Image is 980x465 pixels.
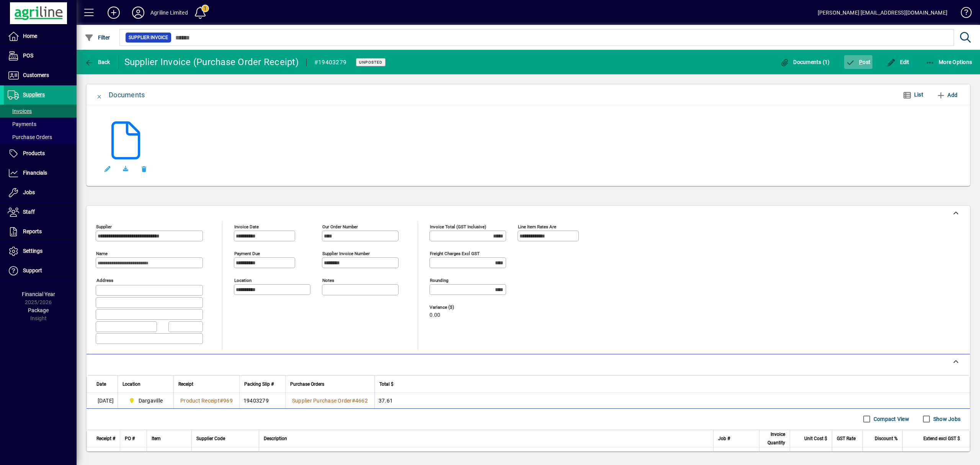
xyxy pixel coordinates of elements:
[4,242,77,261] a: Settings
[4,144,77,163] a: Products
[374,393,970,408] td: 37.61
[129,34,168,41] span: Supplier Invoice
[23,189,35,195] span: Jobs
[23,248,42,254] span: Settings
[178,396,235,405] a: Product Receipt#969
[804,434,827,443] span: Unit Cost $
[936,89,957,101] span: Add
[359,60,382,65] span: Unposted
[872,415,909,423] label: Compact View
[244,380,274,388] span: Packing Slip #
[926,59,972,65] span: More Options
[196,434,225,443] span: Supplier Code
[430,312,440,318] span: 0.00
[23,33,37,39] span: Home
[955,2,970,26] a: Knowledge Base
[887,59,910,65] span: Edit
[126,396,166,405] span: Dargaville
[96,434,115,443] span: Receipt #
[220,398,223,404] span: #
[355,398,368,404] span: 4662
[23,72,49,78] span: Customers
[290,380,324,388] span: Purchase Orders
[352,398,355,404] span: #
[430,251,480,256] mat-label: Freight charges excl GST
[90,86,109,104] button: Close
[859,59,862,65] span: P
[23,92,45,98] span: Suppliers
[4,105,77,118] a: Invoices
[234,224,259,229] mat-label: Invoice date
[322,224,358,229] mat-label: Our order number
[897,88,929,102] button: List
[902,447,970,463] td: 32.70
[8,121,36,127] span: Payments
[180,398,220,404] span: Product Receipt
[844,55,873,69] button: Post
[23,150,45,156] span: Products
[314,56,346,69] div: #19403279
[4,164,77,183] a: Financials
[759,447,790,463] td: 1.0000
[430,278,448,283] mat-label: Rounding
[135,160,153,178] button: Remove
[4,131,77,144] a: Purchase Orders
[23,170,47,176] span: Financials
[96,380,113,388] div: Date
[4,222,77,241] a: Reports
[933,88,960,102] button: Add
[96,380,106,388] span: Date
[518,224,556,229] mat-label: Line item rates are
[862,447,902,463] td: 0.00
[780,59,830,65] span: Documents (1)
[126,6,150,20] button: Profile
[96,224,112,229] mat-label: Supplier
[83,55,112,69] button: Back
[23,267,42,273] span: Support
[764,430,785,447] span: Invoice Quantity
[4,66,77,85] a: Customers
[778,55,832,69] button: Documents (1)
[8,134,52,140] span: Purchase Orders
[109,89,145,101] div: Documents
[379,380,394,388] span: Total $
[77,55,119,69] app-page-header-button: Back
[28,307,49,313] span: Package
[4,46,77,65] a: POS
[98,160,116,178] button: Edit
[289,396,371,405] a: Supplier Purchase Order#4662
[239,393,285,408] td: 19403279
[139,397,163,404] span: Dargaville
[122,380,140,388] span: Location
[430,305,475,310] span: Variance ($)
[23,209,35,215] span: Staff
[4,27,77,46] a: Home
[430,224,486,229] mat-label: Invoice Total (GST inclusive)
[223,398,233,404] span: 969
[4,261,77,280] a: Support
[124,56,299,68] div: Supplier Invoice (Purchase Order Receipt)
[120,447,147,463] td: 4662
[22,291,55,297] span: Financial Year
[379,380,960,388] div: Total $
[152,434,161,443] span: Item
[717,451,730,458] span: 1115
[832,447,862,463] td: 15.000%
[244,380,281,388] div: Packing Slip #
[23,52,33,59] span: POS
[116,160,135,178] a: Download
[234,278,252,283] mat-label: Location
[85,34,110,41] span: Filter
[259,447,713,463] td: Lamp - S119479
[150,7,188,19] div: Agriline Limited
[151,451,185,458] div: MISC INDENT
[914,92,923,98] span: List
[96,251,108,256] mat-label: Name
[875,434,898,443] span: Discount %
[322,251,370,256] mat-label: Supplier invoice number
[322,278,334,283] mat-label: Notes
[718,434,730,443] span: Job #
[101,6,126,20] button: Add
[4,118,77,131] a: Payments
